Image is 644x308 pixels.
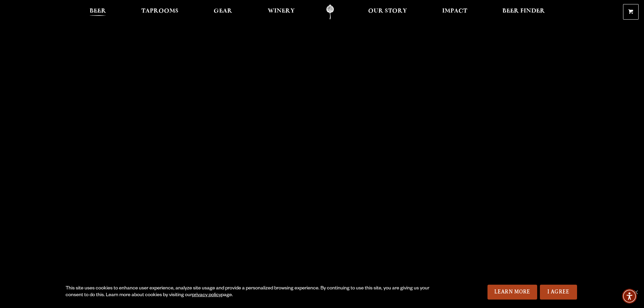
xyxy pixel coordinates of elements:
a: I Agree [540,285,577,300]
a: Winery [263,4,299,20]
span: Gear [214,8,232,14]
span: Taprooms [141,8,178,14]
a: Taprooms [137,4,183,20]
div: This site uses cookies to enhance user experience, analyze site usage and provide a personalized ... [66,285,432,299]
a: Odell Home [317,4,343,20]
div: Accessibility Menu [622,289,637,304]
a: Learn More [487,285,537,300]
span: Winery [268,8,295,14]
a: Beer Finder [498,4,549,20]
a: privacy policy [192,293,221,298]
a: Impact [438,4,472,20]
span: Impact [442,8,467,14]
a: Beer [85,4,111,20]
span: Our Story [368,8,407,14]
a: Gear [209,4,237,20]
span: Beer Finder [502,8,545,14]
span: Beer [90,8,106,14]
a: Our Story [364,4,411,20]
